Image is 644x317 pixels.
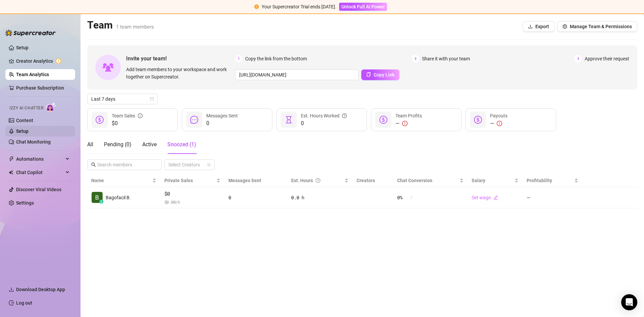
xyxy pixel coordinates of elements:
span: Private Sales [164,178,193,183]
span: Salary [472,178,485,183]
span: 1 [235,55,243,62]
div: Est. Hours Worked [301,112,347,119]
span: dollar-circle [379,116,387,124]
span: Copy Link [374,72,394,77]
span: Izzy AI Chatter [9,105,43,111]
span: download [9,287,14,292]
span: Profitability [527,178,552,183]
div: Team Sales [112,112,143,119]
a: Creator Analytics exclamation-circle [16,56,70,66]
td: — [523,187,582,208]
span: Snoozed ( 1 ) [167,141,196,148]
span: Messages Sent [206,113,238,118]
span: edit [493,195,498,200]
a: Setup [16,45,29,50]
span: thunderbolt [9,156,14,162]
span: Share it with your team [422,55,470,62]
input: Search members [97,161,152,168]
h2: Team [87,19,154,32]
a: Team Analytics [16,72,49,77]
a: Chat Monitoring [16,139,51,145]
button: Copy Link [361,69,399,80]
a: Purchase Subscription [16,83,70,93]
a: Discover Viral Videos [16,187,61,192]
img: AI Chatter [46,102,56,112]
span: Your Supercreator Trial ends [DATE]. [262,4,336,9]
a: Set wageedit [472,195,498,200]
img: Bagofacil Budin… [92,192,103,203]
a: Settings [16,200,34,206]
span: Manage Team & Permissions [570,24,632,29]
span: info-circle [138,112,143,119]
span: 0 % [397,194,408,201]
span: Invite your team! [126,54,235,63]
span: Messages Sent [228,178,261,183]
span: search [91,162,96,167]
div: — [395,119,422,127]
div: All [87,141,93,149]
span: download [528,24,533,29]
span: dollar-circle [474,116,482,124]
div: 0 [228,194,283,201]
span: exclamation-circle [497,121,502,126]
span: question-circle [342,112,347,119]
a: Unlock Full AI Power [339,4,387,9]
span: Approve their request [585,55,629,62]
span: 3 [575,55,582,62]
button: Unlock Full AI Power [339,3,387,11]
span: team [207,163,211,167]
button: Manage Team & Permissions [557,21,637,32]
span: 2 [412,55,419,62]
span: Payouts [490,113,507,118]
img: logo-BBDzfeDw.svg [5,30,56,36]
button: Export [523,21,554,32]
span: Add team members to your workspace and work together on Supercreator. [126,66,232,81]
span: Export [535,24,549,29]
span: Last 7 days [91,94,154,104]
span: setting [562,24,567,29]
span: dollar-circle [96,116,104,124]
span: Automations [16,154,64,164]
span: exclamation-circle [254,4,259,9]
span: Name [91,177,151,184]
span: Unlock Full AI Power [341,4,385,9]
span: Active [142,141,157,148]
img: Chat Copilot [9,170,13,175]
span: Copy the link from the bottom [245,55,307,62]
span: copy [366,72,371,77]
div: Open Intercom Messenger [621,294,637,310]
a: Content [16,118,33,123]
span: question-circle [316,177,320,184]
div: Pending ( 0 ) [104,141,131,149]
th: Name [87,174,160,187]
span: 1 team members [116,24,154,30]
div: 0.0 h [291,194,348,201]
span: Bagofacil B. [106,194,131,201]
div: Est. Hours [291,177,343,184]
span: message [190,116,198,124]
th: Creators [353,174,393,187]
span: 0 [301,119,347,127]
div: z [99,200,103,204]
a: Log out [16,300,32,306]
span: Team Profits [395,113,422,118]
span: Chat Conversion [397,178,432,183]
span: $0 [164,190,221,198]
span: Download Desktop App [16,287,65,292]
div: — [490,119,507,127]
span: 0 [206,119,238,127]
span: $ 0.00 /h [164,199,221,205]
span: calendar [150,97,154,101]
span: Chat Copilot [16,167,64,178]
a: Setup [16,128,29,134]
span: exclamation-circle [402,121,408,126]
span: $0 [112,119,143,127]
span: hourglass [285,116,293,124]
